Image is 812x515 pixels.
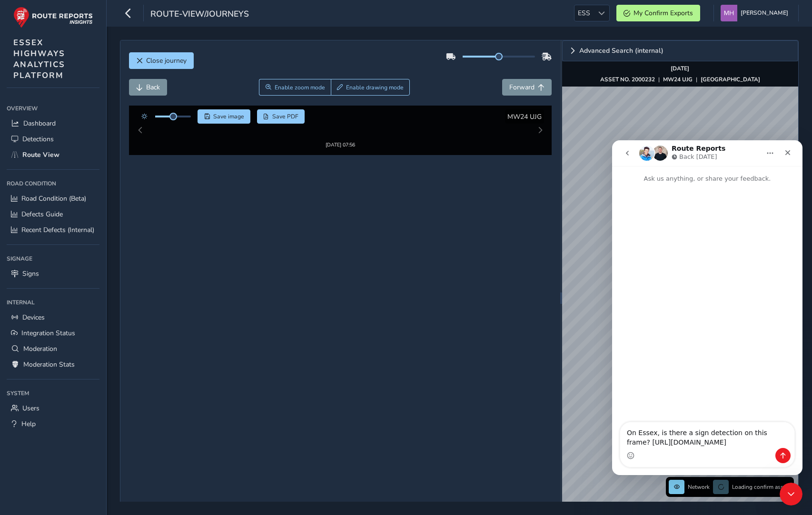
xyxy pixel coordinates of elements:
span: My Confirm Exports [634,9,693,18]
div: Overview [7,101,99,116]
span: route-view/journeys [150,8,249,21]
span: Save PDF [272,113,298,120]
strong: [GEOGRAPHIC_DATA] [701,76,760,83]
a: Defects Guide [7,206,99,222]
iframe: Intercom live chat [780,483,802,505]
a: Devices [7,310,99,325]
button: Back [129,79,167,96]
span: Integration Status [21,329,75,338]
span: Dashboard [23,119,56,128]
button: Forward [502,79,552,96]
a: Moderation [7,341,99,357]
a: Users [7,400,99,416]
span: Defects Guide [21,210,63,219]
div: | | [600,76,760,83]
strong: [DATE] [671,65,689,72]
a: Route View [7,147,99,163]
a: Recent Defects (Internal) [7,222,99,238]
span: Network [688,483,710,491]
span: Moderation [23,344,57,353]
button: My Confirm Exports [616,5,700,21]
span: Devices [22,313,45,322]
span: ESS [574,5,594,21]
div: Signage [7,252,99,266]
a: Help [7,416,99,432]
iframe: Intercom live chat [612,140,802,475]
button: Zoom [259,79,331,96]
span: Moderation Stats [23,360,75,369]
span: Advanced Search (internal) [579,48,663,54]
span: [PERSON_NAME] [741,5,788,21]
a: Expand [562,40,798,61]
span: Enable drawing mode [346,84,404,91]
button: Draw [331,79,410,96]
span: Save image [213,113,244,120]
button: Save [198,109,250,124]
span: Loading confirm assets [732,483,791,491]
span: Users [22,404,40,413]
a: Moderation Stats [7,357,99,372]
a: Road Condition (Beta) [7,191,99,206]
span: Close journey [146,56,187,65]
a: Integration Status [7,325,99,341]
div: Internal [7,295,99,310]
div: Road Condition [7,176,99,191]
span: Enable zoom mode [275,84,325,91]
span: Forward [509,83,535,92]
button: [PERSON_NAME] [721,5,792,21]
span: Route View [22,150,59,159]
div: [DATE] 07:56 [311,129,369,136]
a: Signs [7,266,99,282]
a: Detections [7,131,99,147]
span: Detections [22,135,54,144]
a: Dashboard [7,116,99,131]
span: Help [21,419,36,428]
span: Recent Defects (Internal) [21,225,94,234]
span: ESSEX HIGHWAYS ANALYTICS PLATFORM [13,37,65,81]
img: rr logo [13,7,93,28]
button: PDF [257,109,305,124]
span: Signs [22,269,39,278]
strong: MW24 UJG [663,76,693,83]
span: Road Condition (Beta) [21,194,86,203]
span: Back [146,83,160,92]
img: diamond-layout [721,5,737,21]
div: System [7,386,99,400]
img: Thumbnail frame [311,120,369,129]
strong: ASSET NO. 2000232 [600,76,655,83]
span: MW24 UJG [507,112,542,121]
button: Close journey [129,52,194,69]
